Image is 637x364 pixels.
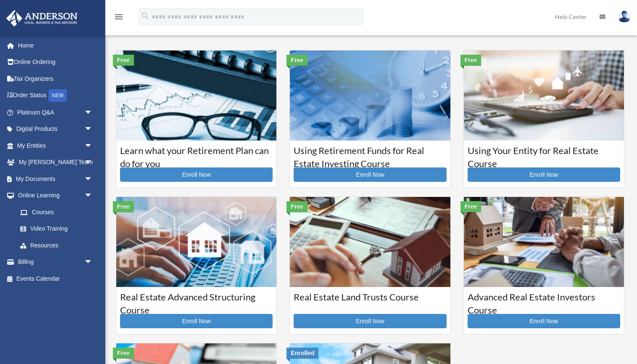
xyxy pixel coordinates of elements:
h3: Real Estate Advanced Structuring Course [120,291,273,312]
a: Events Calendar [6,270,105,287]
a: Resources [12,237,105,254]
a: menu [114,15,124,22]
span: arrow_drop_down [84,121,101,138]
a: Order StatusNEW [6,87,105,104]
span: arrow_drop_down [84,170,101,188]
div: NEW [48,89,67,102]
img: Anderson Advisors Platinum Portal [4,10,80,27]
span: arrow_drop_down [84,137,101,154]
a: Video Training [12,221,105,237]
span: arrow_drop_down [84,104,101,121]
div: Free [286,201,308,212]
h3: Learn what your Retirement Plan can do for you [120,144,273,165]
a: Enroll Now [468,314,620,328]
a: Tax Organizers [6,70,105,87]
a: Home [6,37,105,54]
a: Enroll Now [294,167,446,182]
div: Free [460,201,482,212]
a: Enroll Now [120,167,273,182]
a: Online Learningarrow_drop_down [6,187,105,204]
h3: Using Retirement Funds for Real Estate Investing Course [294,144,446,165]
div: Free [113,201,134,212]
a: Courses [12,204,101,221]
a: Platinum Q&Aarrow_drop_down [6,104,105,121]
span: arrow_drop_down [84,187,101,205]
a: Enroll Now [294,314,446,328]
img: User Pic [618,11,631,23]
a: Enroll Now [120,314,273,328]
h3: Using Your Entity for Real Estate Course [468,144,620,165]
a: My Entitiesarrow_drop_down [6,137,105,154]
h3: Real Estate Land Trusts Course [294,291,446,312]
div: Enrolled [286,348,318,359]
a: My [PERSON_NAME] Teamarrow_drop_down [6,154,105,171]
i: search [141,11,150,21]
div: Free [460,55,482,66]
h3: Advanced Real Estate Investors Course [468,291,620,312]
div: Free [113,348,134,359]
a: Online Ordering [6,54,105,71]
a: My Documentsarrow_drop_down [6,170,105,187]
div: Free [113,55,134,66]
span: arrow_drop_down [84,154,101,171]
a: Digital Productsarrow_drop_down [6,121,105,138]
a: Enroll Now [468,167,620,182]
span: arrow_drop_down [84,254,101,271]
div: Free [286,55,308,66]
i: menu [114,12,124,22]
a: Billingarrow_drop_down [6,254,105,271]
